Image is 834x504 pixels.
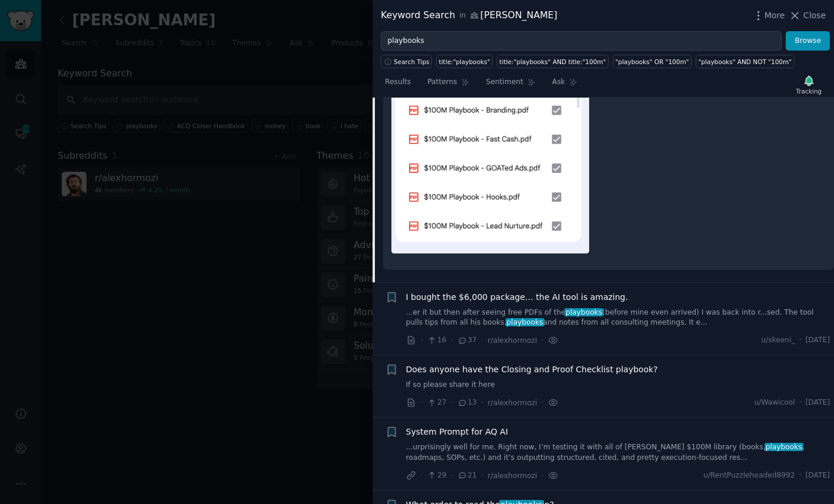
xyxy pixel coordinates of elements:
span: · [451,396,453,409]
span: Ask [552,77,565,88]
a: ...urprisingly well for me. Right now, I’m testing it with all of [PERSON_NAME] $100M library (bo... [406,442,830,463]
span: 29 [427,470,446,481]
a: If so please share it here [406,380,830,390]
span: [DATE] [806,470,830,481]
div: title:"playbooks" AND title:"100m" [500,58,606,66]
a: title:"playbooks" AND title:"100m" [497,55,609,68]
span: · [541,469,544,482]
div: title:"playbooks" [439,58,490,66]
a: I bought the $6,000 package… the AI tool is amazing. [406,291,628,303]
span: · [541,396,544,409]
span: 27 [427,398,446,408]
span: · [541,334,544,346]
span: More [765,9,785,22]
span: · [799,398,802,408]
span: Patterns [427,77,457,88]
span: · [420,396,423,409]
button: Browse [786,31,830,51]
span: · [799,470,802,481]
span: r/alexhormozi [488,336,537,345]
span: u/RentPuzzleheaded8992 [703,470,795,481]
button: More [752,9,785,22]
span: · [481,396,483,409]
a: "playbooks" AND NOT "100m" [696,55,795,68]
span: playbooks [765,443,803,451]
div: "playbooks" OR "100m" [615,58,689,66]
span: · [420,469,423,482]
span: Close [803,9,826,22]
a: Sentiment [482,73,540,97]
span: Sentiment [486,77,523,88]
span: 13 [457,398,477,408]
span: · [420,334,423,346]
span: [DATE] [806,398,830,408]
span: · [481,334,483,346]
input: Try a keyword related to your business [381,31,782,51]
span: u/Wawicool [754,398,795,408]
a: title:"playbooks" [436,55,493,68]
span: playbooks [506,318,544,326]
div: Keyword Search [PERSON_NAME] [381,8,557,23]
a: Patterns [423,73,473,97]
span: in [459,11,466,21]
span: Results [385,77,411,88]
button: Close [789,9,826,22]
a: ...er it but then after seeing free PDFs of theplaybooks(before mine even arrived) I was back int... [406,308,830,328]
a: "playbooks" OR "100m" [613,55,692,68]
a: Ask [548,73,582,97]
span: · [481,469,483,482]
a: System Prompt for AQ AI [406,426,509,438]
span: r/alexhormozi [488,399,537,407]
span: · [451,469,453,482]
span: · [799,335,802,346]
span: playbooks [564,308,603,316]
span: r/alexhormozi [488,472,537,480]
button: Tracking [792,72,826,97]
span: [DATE] [806,335,830,346]
span: Search Tips [394,58,430,66]
button: Search Tips [381,55,432,68]
a: Results [381,73,415,97]
span: 16 [427,335,446,346]
span: 37 [457,335,477,346]
span: u/skeeni_ [761,335,795,346]
a: Does anyone have the Closing and Proof Checklist playbook? [406,363,658,376]
span: 21 [457,470,477,481]
div: "playbooks" AND NOT "100m" [699,58,792,66]
div: Tracking [796,87,822,95]
span: · [451,334,453,346]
